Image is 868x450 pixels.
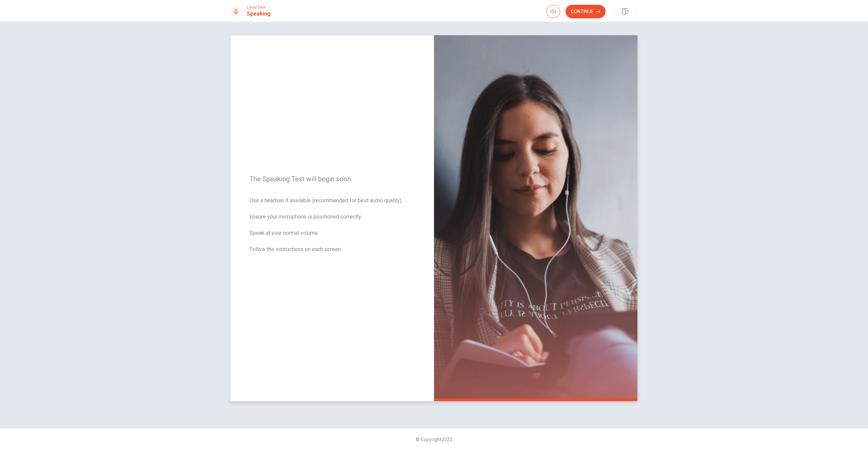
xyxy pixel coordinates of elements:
[247,5,271,10] span: Level Test
[250,175,415,183] span: The Speaking Test will begin soon.
[250,197,415,262] span: Use a headset if available (recommended for best audio quality). Ensure your microphone is positi...
[416,437,452,442] span: © Copyright 2025
[247,10,271,18] h1: Speaking
[566,5,606,18] button: Continue
[434,35,637,401] img: speaking intro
